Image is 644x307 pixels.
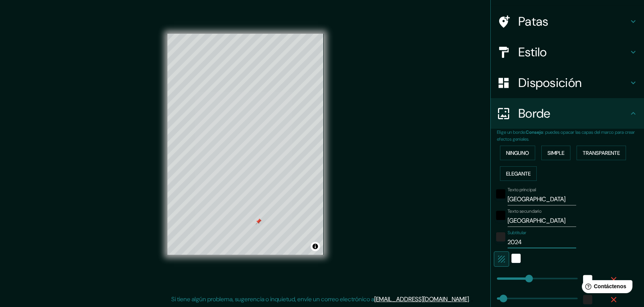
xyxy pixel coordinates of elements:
[583,275,592,284] button: blanco
[547,149,564,156] font: Simple
[541,146,570,160] button: Simple
[374,295,469,303] a: [EMAIL_ADDRESS][DOMAIN_NAME]
[577,146,626,160] button: Transparente
[511,254,521,263] button: blanco
[506,149,529,156] font: Ninguno
[470,295,471,303] font: .
[471,295,473,303] font: .
[583,149,620,156] font: Transparente
[508,230,526,236] font: Subtitular
[576,277,636,299] iframe: Lanzador de widgets de ayuda
[500,166,537,181] button: Elegante
[518,13,549,30] font: Patas
[469,295,470,303] font: .
[491,67,644,98] div: Disposición
[491,37,644,67] div: Estilo
[491,98,644,129] div: Borde
[171,295,374,303] font: Si tiene algún problema, sugerencia o inquietud, envíe un correo electrónico a
[497,129,635,142] font: : puedes opacar las capas del marco para crear efectos geniales.
[583,295,592,304] button: color-222222
[496,232,505,241] button: color-222222
[500,146,535,160] button: Ninguno
[491,6,644,37] div: Patas
[497,129,526,135] font: Elige un borde.
[518,75,582,91] font: Disposición
[518,105,551,121] font: Borde
[496,211,505,220] button: negro
[508,208,542,214] font: Texto secundario
[496,189,505,199] button: negro
[506,170,531,177] font: Elegante
[526,129,543,135] font: Consejo
[518,44,547,60] font: Estilo
[311,242,320,251] button: Activar o desactivar atribución
[508,187,536,193] font: Texto principal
